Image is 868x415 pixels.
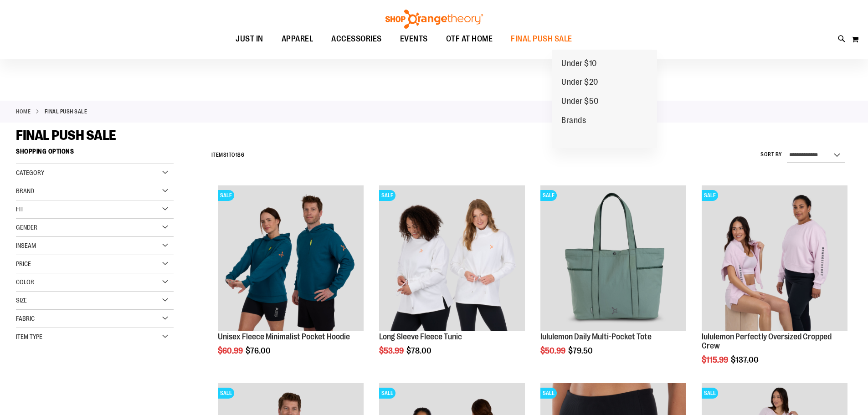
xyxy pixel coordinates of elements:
img: lululemon Perfectly Oversized Cropped Crew [702,185,847,331]
div: product [213,181,368,379]
span: Under $50 [561,97,599,108]
span: SALE [702,388,718,399]
span: $79.50 [568,346,594,355]
a: Product image for Fleece Long SleeveSALE [379,185,525,333]
span: Under $20 [561,77,598,89]
span: APPAREL [282,29,313,49]
span: FINAL PUSH SALE [511,29,572,49]
a: FINAL PUSH SALE [502,29,581,49]
a: lululemon Perfectly Oversized Cropped Crew [702,332,832,350]
span: $137.00 [731,355,760,364]
a: Under $10 [552,54,606,73]
a: lululemon Perfectly Oversized Cropped CrewSALE [702,185,847,333]
span: $60.99 [218,346,244,355]
a: EVENTS [391,29,437,50]
a: Brands [552,111,595,130]
h2: Items to [211,148,245,162]
a: JUST IN [226,29,272,50]
img: lululemon Daily Multi-Pocket Tote [540,185,686,331]
span: 186 [236,152,245,158]
label: Sort By [760,151,782,159]
span: Under $10 [561,59,597,70]
span: Gender [16,224,37,231]
span: JUST IN [236,29,263,49]
a: ACCESSORIES [322,29,391,50]
span: SALE [379,190,395,201]
span: Fit [16,205,24,213]
span: Item Type [16,333,42,340]
div: product [697,181,852,387]
span: $50.99 [540,346,567,355]
span: SALE [218,388,234,399]
a: APPAREL [272,29,323,50]
strong: Shopping Options [16,143,174,164]
span: $115.99 [702,355,729,364]
span: Price [16,260,31,267]
a: Home [16,108,31,116]
span: Inseam [16,242,36,249]
span: 1 [226,152,229,158]
a: Long Sleeve Fleece Tunic [379,332,462,341]
a: lululemon Daily Multi-Pocket Tote [540,332,652,341]
a: OTF AT HOME [437,29,502,50]
span: FINAL PUSH SALE [16,128,116,143]
span: Brands [561,116,586,127]
span: ACCESSORIES [331,29,382,49]
span: EVENTS [400,29,428,49]
a: lululemon Daily Multi-Pocket ToteSALE [540,185,686,333]
ul: FINAL PUSH SALE [552,50,657,149]
span: $53.99 [379,346,405,355]
span: SALE [218,190,234,201]
img: Unisex Fleece Minimalist Pocket Hoodie [218,185,364,331]
span: SALE [379,388,395,399]
span: Brand [16,187,34,195]
span: $78.00 [406,346,433,355]
a: Under $50 [552,92,608,111]
strong: FINAL PUSH SALE [45,108,87,116]
span: $76.00 [246,346,272,355]
div: product [375,181,529,379]
div: product [536,181,691,379]
span: SALE [540,190,557,201]
span: Category [16,169,44,176]
a: Unisex Fleece Minimalist Pocket Hoodie [218,332,350,341]
span: Fabric [16,315,35,322]
span: SALE [540,388,557,399]
a: Under $20 [552,73,607,92]
img: Shop Orangetheory [384,10,484,29]
span: OTF AT HOME [446,29,493,49]
span: Size [16,297,27,304]
span: SALE [702,190,718,201]
img: Product image for Fleece Long Sleeve [379,185,525,331]
span: Color [16,278,34,286]
a: Unisex Fleece Minimalist Pocket HoodieSALE [218,185,364,333]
